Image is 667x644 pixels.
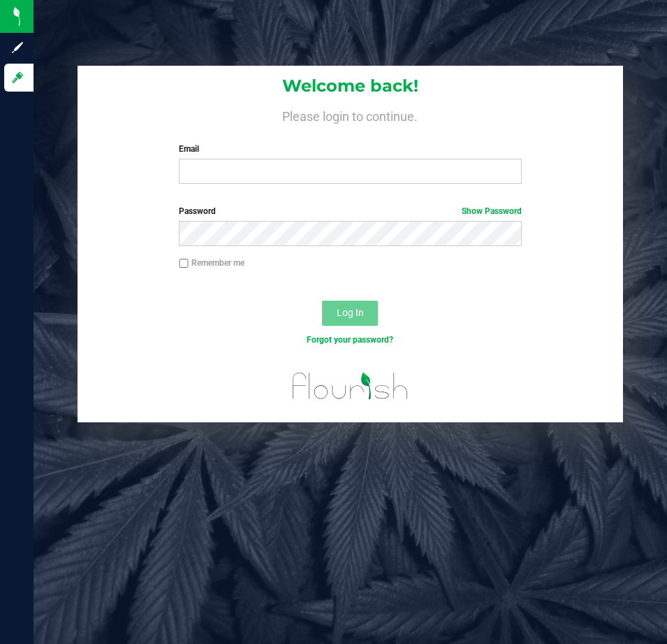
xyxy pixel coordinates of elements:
[78,77,623,95] h1: Welcome back!
[322,301,378,326] button: Log In
[10,41,24,55] inline-svg: Sign up
[179,259,189,269] input: Remember me
[179,206,216,216] span: Password
[307,335,393,345] a: Forgot your password?
[179,143,522,155] label: Email
[10,71,24,85] inline-svg: Log in
[337,307,364,318] span: Log In
[462,206,522,216] a: Show Password
[282,361,418,411] img: flourish_logo.svg
[78,106,623,123] h4: Please login to continue.
[179,257,244,269] label: Remember me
